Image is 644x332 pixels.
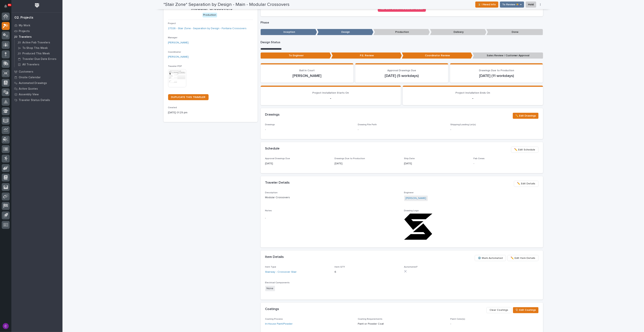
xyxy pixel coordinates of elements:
[203,13,217,17] div: Production
[490,308,508,312] span: Clear Coatings
[430,29,487,35] p: Delivery
[168,37,178,39] span: Manager
[19,93,39,96] p: Assembly View
[2,2,10,10] button: Notifications
[404,214,433,240] img: LQJ33s3JSbmffmZiWxkb5AqKGQ2adWPhh9iz_aFdGn0
[478,256,503,260] span: ⚙️ Mark Automated
[335,162,400,166] p: [DATE]
[19,81,47,85] p: Automated Drawings
[11,86,62,92] a: Active Quotes
[404,162,469,166] p: [DATE]
[11,92,62,97] a: Assembly View
[171,96,206,99] span: DUPLICATE THIS TRAVELER
[404,192,414,194] span: Engineer
[15,56,62,62] a: Traveler Due Date Errors
[5,5,10,11] div: Notifications91
[19,30,30,33] p: Projects
[404,210,419,212] span: Drawing Logo
[11,80,62,86] a: Automated Drawings
[22,52,50,55] p: Produced This Week
[387,69,416,72] span: Approval Drawings Due
[335,270,400,274] p: 6
[11,23,62,28] a: My Work
[373,29,430,35] p: Production
[19,70,33,74] p: Customers
[358,124,377,126] span: Drawing File Path
[450,318,465,320] span: Paint Color(s)
[450,124,476,126] span: Shipping/Loading List(s)
[22,63,39,66] p: All Travelers
[474,162,539,166] p: -
[265,96,396,101] p: -
[517,181,535,186] span: ✏️ Edit Details
[335,266,345,268] span: Item QTY
[265,113,280,117] h2: Drawings
[19,87,38,91] p: Active Quotes
[265,318,283,320] span: Coating Process
[11,74,62,80] a: Onsite Calendar
[513,307,539,313] button: 🎨 Edit Coatings
[450,322,538,326] p: -
[265,157,290,160] span: Approval Drawings Due
[265,192,278,194] span: Description
[500,2,524,8] button: To Review 👨‍🏭 →
[168,111,253,115] p: [DATE] 01:29 pm
[406,196,426,200] a: [PERSON_NAME]
[14,16,33,20] div: 02. Projects
[265,286,275,291] span: None
[168,106,177,109] span: Created
[15,62,62,67] a: All Travelers
[479,69,514,72] span: Drawings Due to Production
[360,74,444,78] p: [DATE] (5 workdays)
[265,196,400,200] p: Modular Crossovers
[502,2,522,7] span: To Review 👨‍🏭 →
[515,114,536,118] span: ✏️ Edit Drawings
[261,21,543,24] p: Phase
[335,157,365,160] span: Drawings Due to Production
[299,69,315,72] span: Ball In Court
[404,266,418,268] span: Automated?
[265,74,349,78] p: [PERSON_NAME]
[2,322,10,330] button: users-avatar
[475,255,506,261] button: ⚙️ Mark Automated
[265,210,272,212] span: Notes
[265,181,290,185] h2: Traveler Details
[265,162,330,166] p: [DATE]
[19,76,41,79] p: Onsite Calendar
[358,128,359,132] p: -
[508,255,539,261] button: ✏️ Edit Item Details
[265,266,276,268] span: Item Type
[261,29,317,35] p: Inception
[514,147,535,152] span: ✏️ Edit Schedule
[511,147,539,153] button: ✏️ Edit Schedule
[15,51,62,56] a: Produced This Week
[22,57,56,61] p: Traveler Due Date Errors
[331,52,402,59] p: P.E. Review
[511,256,535,260] span: ✏️ Edit Item Details
[15,40,62,45] a: Active Fab Travelers
[22,46,48,50] p: To Shop This Week
[168,55,189,59] a: [PERSON_NAME]
[265,147,280,151] h2: Schedule
[11,69,62,74] a: Customers
[313,92,349,94] span: Project Installation Starts On
[168,27,247,31] a: 27326 - Stair Zone - Separation by Design - Fontana Crossovers
[19,35,32,39] p: Travelers
[514,181,539,187] button: ✏️ Edit Details
[358,322,446,326] p: Paint or Powder Coat
[11,28,62,34] a: Projects
[265,216,400,220] p: -
[515,308,536,312] span: 🎨 Edit Coatings
[22,41,50,44] p: Active Fab Travelers
[513,113,539,119] button: ✏️ Edit Drawings
[478,2,496,7] span: ⏳ I Need Info
[265,282,290,284] span: Electrical Components
[487,29,543,35] p: Done
[265,270,297,274] a: Stairway - Crossover Stair
[402,52,472,59] p: Coordinator Review
[168,22,176,25] span: Project
[168,94,209,100] a: DUPLICATE THIS TRAVELER
[472,52,543,59] p: Sales Review / Customer Approval
[265,255,284,259] h2: Item Details
[11,34,62,40] a: Travelers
